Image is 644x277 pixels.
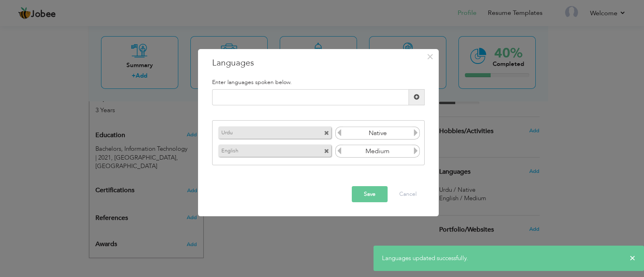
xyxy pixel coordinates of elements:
label: Urdu [219,127,309,137]
span: × [630,254,636,262]
button: Close [424,50,437,63]
span: Languages updated successfully. [382,254,468,262]
span: × [427,49,433,64]
label: English [219,145,309,155]
button: Cancel [391,186,425,202]
button: Save [352,186,388,202]
h5: Enter languages spoken below. [212,79,425,85]
h3: Languages [212,57,425,69]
